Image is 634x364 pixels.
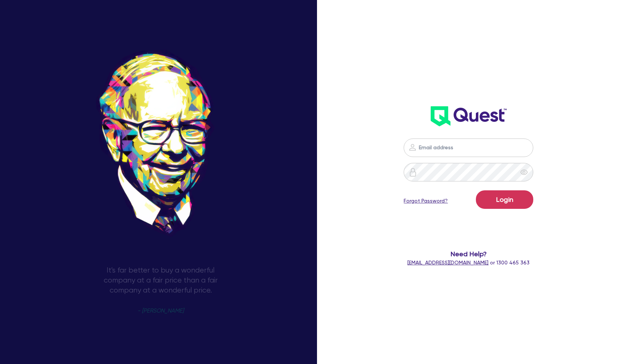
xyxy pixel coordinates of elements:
span: or 1300 465 363 [407,260,530,266]
button: Login [476,190,533,209]
span: Need Help? [385,249,552,259]
span: eye [520,168,528,176]
span: - [PERSON_NAME] [137,308,184,314]
input: Email address [404,138,533,157]
a: Forgot Password? [404,197,448,205]
a: [EMAIL_ADDRESS][DOMAIN_NAME] [407,260,488,266]
img: icon-password [408,168,417,177]
img: icon-password [408,143,417,152]
img: wH2k97JdezQIQAAAABJRU5ErkJggg== [431,106,507,126]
